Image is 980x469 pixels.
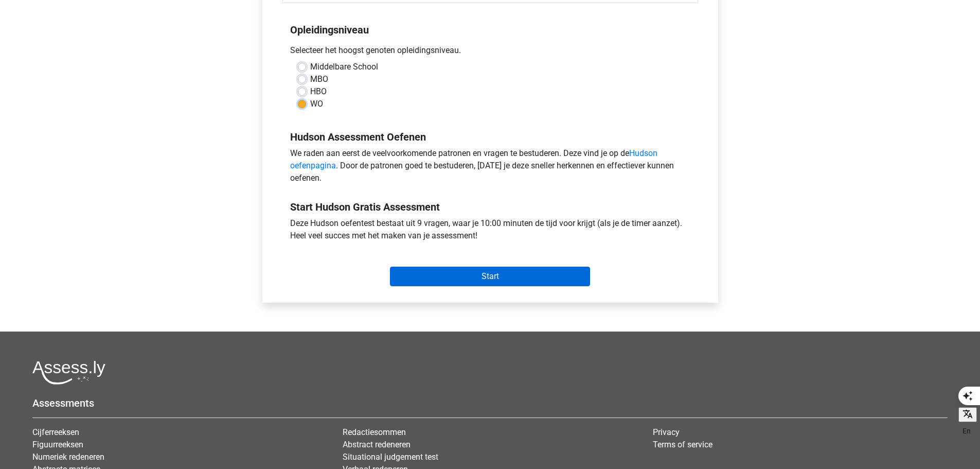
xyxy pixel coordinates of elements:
[290,20,690,40] h5: Opleidingsniveau
[282,44,698,61] div: Selecteer het hoogst genoten opleidingsniveau.
[290,131,690,143] h5: Hudson Assessment Oefenen
[32,397,948,409] h5: Assessments
[310,85,327,98] label: HBO
[32,360,105,385] img: Assessly logo
[653,440,712,449] a: Terms of service
[343,452,438,462] a: Situational judgement test
[390,267,590,286] input: Start
[32,452,104,462] a: Numeriek redeneren
[282,217,698,246] div: Deze Hudson oefentest bestaat uit 9 vragen, waar je 10:00 minuten de tijd voor krijgt (als je de ...
[32,427,79,437] a: Cijferreeksen
[310,98,323,110] label: WO
[310,61,378,73] label: Middelbare School
[32,440,83,449] a: Figuurreeksen
[290,201,690,213] h5: Start Hudson Gratis Assessment
[282,147,698,188] div: We raden aan eerst de veelvoorkomende patronen en vragen te bestuderen. Deze vind je op de . Door...
[343,440,411,449] a: Abstract redeneren
[343,427,406,437] a: Redactiesommen
[310,73,328,85] label: MBO
[653,427,680,437] a: Privacy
